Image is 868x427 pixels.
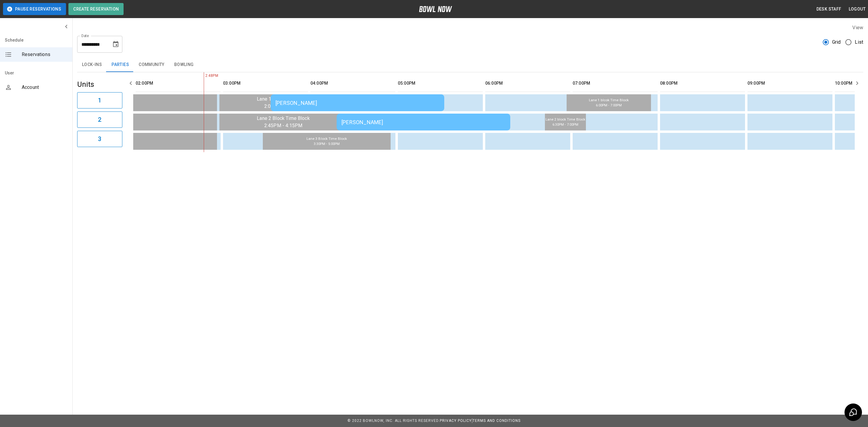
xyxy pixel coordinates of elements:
[98,134,101,144] h6: 3
[22,84,68,91] span: Account
[473,419,520,423] a: Terms and Conditions
[814,4,844,15] button: Desk Staff
[77,131,122,147] button: 3
[275,100,439,106] div: [PERSON_NAME]
[68,3,124,15] button: Create Reservation
[107,58,134,72] button: Parties
[169,58,199,72] button: Bowling
[134,58,169,72] button: Community
[110,38,122,50] button: Choose date, selected date is Aug 16, 2025
[77,58,863,72] div: inventory tabs
[348,419,440,423] span: © 2022 BowlNow, Inc. All Rights Reserved.
[852,25,863,30] label: View
[77,92,122,108] button: 1
[98,115,101,124] h6: 2
[22,51,68,58] span: Reservations
[846,4,868,15] button: Logout
[341,119,505,125] div: [PERSON_NAME]
[204,73,205,79] span: 2:48PM
[77,58,107,72] button: Lock-ins
[98,96,101,105] h6: 1
[3,3,66,15] button: Pause Reservations
[77,80,122,89] h5: Units
[419,6,452,12] img: logo
[832,39,841,46] span: Grid
[440,419,472,423] a: Privacy Policy
[855,39,863,46] span: List
[77,111,122,128] button: 2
